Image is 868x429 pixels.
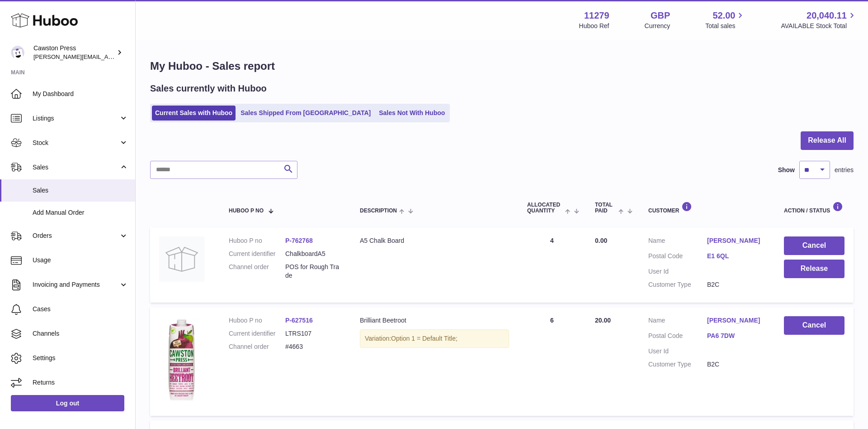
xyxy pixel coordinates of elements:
td: 4 [518,227,586,303]
h1: My Huboo - Sales report [150,59,854,73]
button: Cancel [784,236,844,255]
span: 20,040.11 [807,10,847,22]
div: Customer [648,202,766,214]
a: [PERSON_NAME] [707,316,766,325]
dd: B2C [707,360,766,369]
dt: Channel order [229,263,285,280]
span: Huboo P no [229,208,264,214]
span: Listings [33,114,119,123]
a: P-627516 [285,317,313,324]
dt: Postal Code [648,252,707,263]
dt: Channel order [229,342,285,351]
div: Huboo Ref [579,22,609,30]
span: Sales [33,163,119,172]
div: Cawston Press [33,44,115,61]
a: 20,040.11 AVAILABLE Stock Total [781,10,857,30]
span: Returns [33,378,128,387]
strong: GBP [651,10,670,22]
dd: LTRS107 [285,329,342,338]
a: Current Sales with Huboo [152,106,236,121]
a: PA6 7DW [707,332,766,340]
div: Currency [645,22,670,30]
dt: Customer Type [648,360,707,369]
a: [PERSON_NAME] [707,236,766,245]
h2: Sales currently with Huboo [150,82,267,95]
button: Cancel [784,316,844,335]
span: Usage [33,256,128,265]
span: Orders [33,231,119,240]
img: no-photo.jpg [159,236,204,282]
span: Channels [33,329,128,338]
dd: #4663 [285,342,342,351]
div: Brilliant Beetroot [360,316,509,325]
span: [PERSON_NAME][EMAIL_ADDRESS][PERSON_NAME][DOMAIN_NAME] [33,53,230,60]
a: Sales Shipped From [GEOGRAPHIC_DATA] [237,106,374,121]
span: Total paid [595,202,616,214]
dd: POS for Rough Trade [285,263,342,280]
span: My Dashboard [33,90,128,98]
span: Settings [33,354,128,362]
dt: Customer Type [648,280,707,289]
span: Option 1 = Default Title; [391,335,458,342]
span: Cases [33,305,128,313]
div: Action / Status [784,202,844,214]
span: 0.00 [595,237,607,244]
dt: Huboo P no [229,316,285,325]
button: Release [784,260,844,278]
dt: Current identifier [229,329,285,338]
a: P-762768 [285,237,313,244]
span: Sales [33,186,128,195]
img: thomas.carson@cawstonpress.com [11,46,24,59]
strong: 11279 [584,10,609,22]
td: 6 [518,307,586,416]
dt: User Id [648,347,707,356]
span: 52.00 [712,10,735,22]
span: Stock [33,139,119,147]
a: E1 6QL [707,252,766,260]
dt: Postal Code [648,332,707,342]
div: A5 Chalk Board [360,236,509,245]
span: Total sales [705,22,745,30]
dt: Name [648,236,707,247]
label: Show [778,166,795,174]
span: Invoicing and Payments [33,280,119,289]
dd: ChalkboardA5 [285,250,342,258]
div: Variation: [360,329,509,348]
span: 20.00 [595,317,611,324]
span: Add Manual Order [33,208,128,217]
dt: Current identifier [229,250,285,258]
img: 112791728631664.JPG [159,316,204,405]
span: Description [360,208,397,214]
span: entries [835,166,854,174]
a: 52.00 Total sales [705,10,745,30]
dt: User Id [648,267,707,276]
dd: B2C [707,280,766,289]
button: Release All [801,131,854,150]
a: Log out [11,395,124,411]
span: AVAILABLE Stock Total [781,22,857,30]
dt: Name [648,316,707,327]
a: Sales Not With Huboo [376,106,448,121]
span: ALLOCATED Quantity [527,202,563,214]
dt: Huboo P no [229,236,285,245]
